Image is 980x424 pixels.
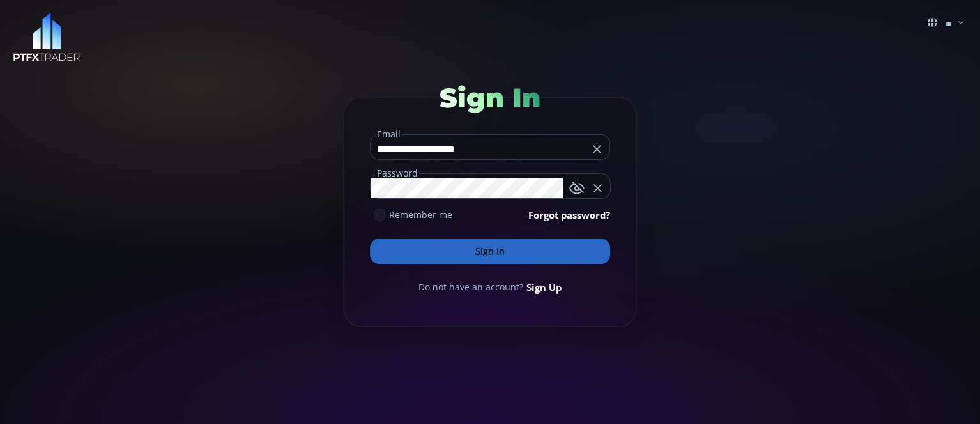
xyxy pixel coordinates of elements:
[370,280,610,294] div: Do not have an account?
[526,280,562,294] a: Sign Up
[370,239,610,264] button: Sign In
[389,208,452,221] span: Remember me
[13,13,80,62] img: LOGO
[528,208,610,222] a: Forgot password?
[475,245,505,257] font: Sign In
[440,81,540,114] span: Sign In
